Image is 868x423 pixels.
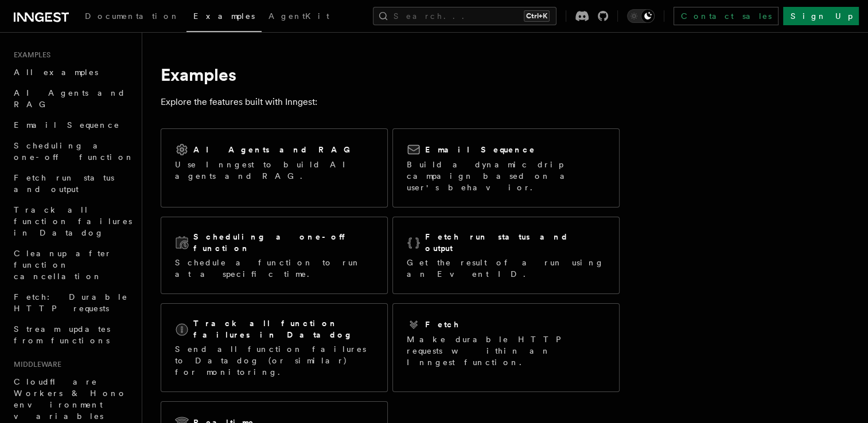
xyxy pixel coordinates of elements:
span: Middleware [9,360,61,369]
span: Scheduling a one-off function [14,141,134,162]
a: All examples [9,62,135,83]
a: Sign Up [783,7,859,25]
a: Fetch: Durable HTTP requests [9,287,135,319]
a: FetchMake durable HTTP requests within an Inngest function. [392,303,620,392]
span: AgentKit [268,11,329,21]
a: AI Agents and RAGUse Inngest to build AI agents and RAG. [161,128,388,207]
h2: AI Agents and RAG [193,144,356,155]
span: Cloudflare Workers & Hono environment variables [14,377,127,421]
a: Email SequenceBuild a dynamic drip campaign based on a user's behavior. [392,128,620,207]
span: Fetch: Durable HTTP requests [14,292,128,313]
p: Send all function failures to Datadog (or similar) for monitoring. [175,343,373,378]
a: Stream updates from functions [9,319,135,351]
a: Documentation [78,3,186,31]
h2: Email Sequence [425,144,536,155]
span: Track all function failures in Datadog [14,205,132,237]
span: Stream updates from functions [14,324,110,345]
p: Make durable HTTP requests within an Inngest function. [407,334,605,368]
a: Scheduling a one-off function [9,135,135,167]
a: Fetch run status and output [9,167,135,199]
button: Toggle dark mode [627,9,655,23]
span: All examples [14,68,98,77]
h2: Track all function failures in Datadog [193,318,373,340]
span: Fetch run status and output [14,173,114,194]
a: Examples [186,3,262,32]
a: Track all function failures in DatadogSend all function failures to Datadog (or similar) for moni... [161,303,388,392]
span: Cleanup after function cancellation [14,249,112,281]
p: Build a dynamic drip campaign based on a user's behavior. [407,159,605,193]
a: Fetch run status and outputGet the result of a run using an Event ID. [392,217,620,294]
h2: Scheduling a one-off function [193,231,373,254]
a: AgentKit [262,3,336,31]
kbd: Ctrl+K [524,10,550,22]
h2: Fetch run status and output [425,231,605,254]
a: Cleanup after function cancellation [9,243,135,287]
h2: Fetch [425,319,460,330]
span: Examples [193,11,255,21]
h1: Examples [161,64,620,85]
p: Use Inngest to build AI agents and RAG. [175,159,373,182]
a: Scheduling a one-off functionSchedule a function to run at a specific time. [161,217,388,294]
a: AI Agents and RAG [9,83,135,115]
p: Explore the features built with Inngest: [161,94,620,110]
span: Documentation [85,11,180,21]
span: Examples [9,50,50,60]
a: Email Sequence [9,115,135,135]
span: AI Agents and RAG [14,88,126,109]
a: Track all function failures in Datadog [9,199,135,243]
span: Email Sequence [14,120,120,130]
p: Get the result of a run using an Event ID. [407,257,605,280]
button: Search...Ctrl+K [373,7,556,25]
p: Schedule a function to run at a specific time. [175,257,373,280]
a: Contact sales [674,7,779,25]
